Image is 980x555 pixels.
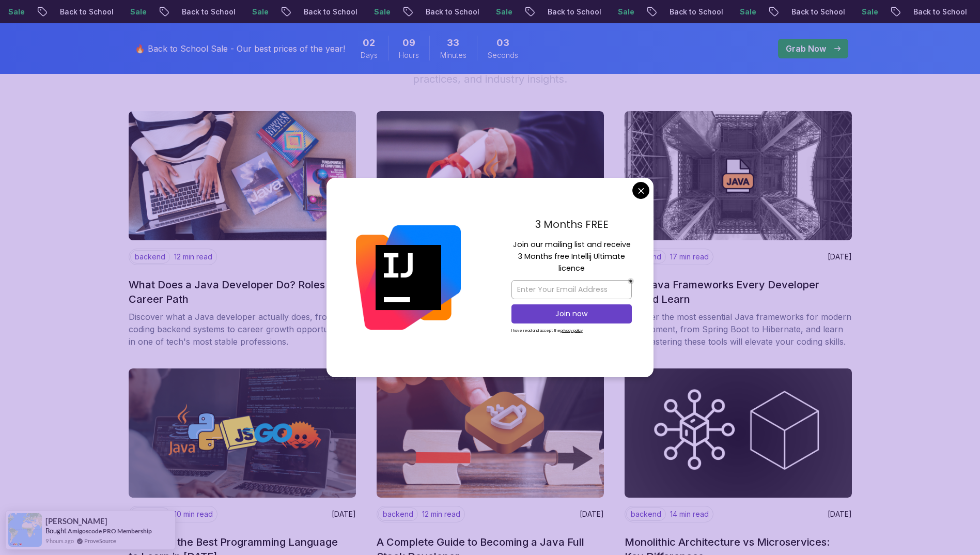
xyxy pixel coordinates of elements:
[129,111,356,240] img: image
[399,50,419,60] span: Hours
[45,517,107,526] span: [PERSON_NAME]
[68,527,152,535] a: Amigoscode PRO Membership
[625,111,852,348] a: imagebackend17 min read[DATE]Top Java Frameworks Every Developer Should LearnDiscover the most es...
[285,7,355,17] p: Back to School
[111,7,144,17] p: Sale
[843,7,876,17] p: Sale
[332,509,356,519] p: [DATE]
[650,7,721,17] p: Back to School
[174,509,213,519] p: 10 min read
[135,42,345,55] p: 🔥 Back to School Sale - Our best prices of the year!
[440,50,466,60] span: Minutes
[447,36,459,50] span: 33 Minutes
[477,7,510,17] p: Sale
[402,36,415,50] span: 9 Hours
[377,111,604,240] img: image
[626,507,666,521] p: backend
[163,7,233,17] p: Back to School
[786,42,826,55] p: Grab Now
[670,509,709,519] p: 14 min read
[488,50,518,60] span: Seconds
[45,527,67,535] span: Bought
[129,368,356,498] img: image
[828,252,852,262] p: [DATE]
[377,368,604,498] img: image
[377,111,604,348] a: imagebackend11 min read[DATE]How to Earn a Full Stack Web Developer Certificate OnlineLearn how t...
[496,36,509,50] span: 3 Seconds
[363,36,375,50] span: 2 Days
[772,7,843,17] p: Back to School
[407,7,477,17] p: Back to School
[355,7,388,17] p: Sale
[721,7,754,17] p: Sale
[129,111,356,348] a: imagebackend12 min read[DATE]What Does a Java Developer Do? Roles and Career PathDiscover what a ...
[84,536,116,545] a: ProveSource
[580,509,604,519] p: [DATE]
[422,509,460,519] p: 12 min read
[129,311,356,348] p: Discover what a Java developer actually does, from coding backend systems to career growth opport...
[8,513,42,547] img: provesource social proof notification image
[828,509,852,519] p: [DATE]
[41,7,111,17] p: Back to School
[45,536,74,545] span: 9 hours ago
[894,7,965,17] p: Back to School
[174,252,212,262] p: 12 min read
[625,311,852,348] p: Discover the most essential Java frameworks for modern development, from Spring Boot to Hibernate...
[625,368,852,498] img: image
[528,7,599,17] p: Back to School
[130,250,170,264] p: backend
[361,50,378,60] span: Days
[625,111,852,240] img: image
[625,277,846,306] h2: Top Java Frameworks Every Developer Should Learn
[129,277,350,306] h2: What Does a Java Developer Do? Roles and Career Path
[378,507,418,521] p: backend
[599,7,632,17] p: Sale
[670,252,709,262] p: 17 min read
[233,7,266,17] p: Sale
[130,507,170,521] p: backend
